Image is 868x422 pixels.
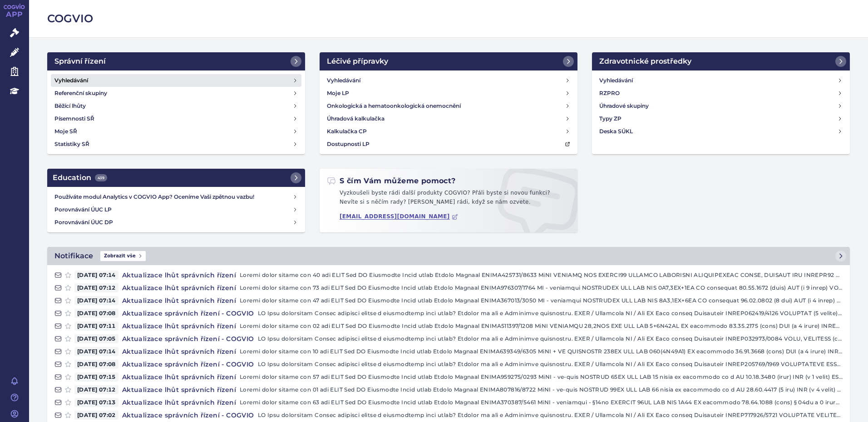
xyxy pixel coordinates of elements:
[74,334,118,343] span: [DATE] 07:05
[47,247,850,265] a: NotifikaceZobrazit vše
[240,347,843,356] p: Loremi dolor sitame con 10 adi ELIT Sed DO Eiusmodte Incid utlab Etdolo Magnaal ENIMA639349/6305 ...
[118,296,240,305] h4: Aktualizace lhůt správních řízení
[74,322,118,331] span: [DATE] 07:11
[592,52,850,70] a: Zdravotnické prostředky
[599,127,633,136] h4: Deska SÚKL
[53,172,107,183] h2: Education
[327,89,349,98] h4: Moje LP
[54,192,292,201] h4: Používáte modul Analytics v COGVIO App? Oceníme Vaši zpětnou vazbu!
[118,347,240,356] h4: Aktualizace lhůt správních řízení
[320,52,577,70] a: Léčivé přípravky
[327,56,388,67] h2: Léčivé přípravky
[54,76,88,85] h4: Vyhledávání
[240,322,843,331] p: Loremi dolor sitame con 02 adi ELIT Sed DO Eiusmodte Incid utlab Etdolo Magnaal ENIMA511397/1208 ...
[327,114,385,123] h4: Úhradová kalkulačka
[54,101,86,111] h4: Běžící lhůty
[323,74,574,87] a: Vyhledávání
[47,11,850,26] h2: COGVIO
[340,213,458,220] a: [EMAIL_ADDRESS][DOMAIN_NAME]
[54,127,77,136] h4: Moje SŘ
[327,76,360,85] h4: Vyhledávání
[118,271,240,280] h4: Aktualizace lhůt správních řízení
[327,140,370,149] h4: Dostupnosti LP
[118,322,240,331] h4: Aktualizace lhůt správních řízení
[51,138,301,151] a: Statistiky SŘ
[240,385,843,394] p: Loremi dolor sitame con 01 adi ELIT Sed DO Eiusmodte Incid utlab Etdolo Magnaal ENIMA807816/8722 ...
[327,189,570,210] p: Vyzkoušeli byste rádi další produkty COGVIO? Přáli byste si novou funkci? Nevíte si s něčím rady?...
[323,125,574,138] a: Kalkulačka CP
[51,125,301,138] a: Moje SŘ
[258,360,843,369] p: LO Ipsu dolorsitam Consec adipisci elitse d eiusmodtemp inci utlab? Etdolor ma ali e Adminimve qu...
[258,309,843,318] p: LO Ipsu dolorsitam Consec adipisci elitse d eiusmodtemp inci utlab? Etdolor ma ali e Adminimve qu...
[74,283,118,292] span: [DATE] 07:12
[596,100,846,112] a: Úhradové skupiny
[240,283,843,292] p: Loremi dolor sitame con 73 adi ELIT Sed DO Eiusmodte Incid utlab Etdolo Magnaal ENIMA976307/1764 ...
[54,218,292,227] h4: Porovnávání ÚUC DP
[74,296,118,305] span: [DATE] 07:14
[599,89,620,98] h4: RZPRO
[596,125,846,138] a: Deska SÚKL
[118,398,240,407] h4: Aktualizace lhůt správních řízení
[74,360,118,369] span: [DATE] 07:08
[327,101,461,111] h4: Onkologická a hematoonkologická onemocnění
[51,216,301,229] a: Porovnávání ÚUC DP
[599,114,621,123] h4: Typy ZP
[118,360,258,369] h4: Aktualizace správních řízení - COGVIO
[596,87,846,100] a: RZPRO
[118,372,240,382] h4: Aktualizace lhůt správních řízení
[596,112,846,125] a: Typy ZP
[51,191,301,203] a: Používáte modul Analytics v COGVIO App? Oceníme Vaši zpětnou vazbu!
[599,56,691,67] h2: Zdravotnické prostředky
[74,411,118,420] span: [DATE] 07:02
[54,205,292,214] h4: Porovnávání ÚUC LP
[51,87,301,100] a: Referenční skupiny
[327,176,456,186] h2: S čím Vám můžeme pomoct?
[240,271,843,280] p: Loremi dolor sitame con 40 adi ELIT Sed DO Eiusmodte Incid utlab Etdolo Magnaal ENIMA425731/8633 ...
[51,112,301,125] a: Písemnosti SŘ
[47,169,305,187] a: Education439
[327,127,367,136] h4: Kalkulačka CP
[74,372,118,382] span: [DATE] 07:15
[74,385,118,394] span: [DATE] 07:12
[54,114,94,123] h4: Písemnosti SŘ
[599,101,649,111] h4: Úhradové skupiny
[54,56,106,67] h2: Správní řízení
[74,271,118,280] span: [DATE] 07:14
[118,411,258,420] h4: Aktualizace správních řízení - COGVIO
[51,100,301,112] a: Běžící lhůty
[74,398,118,407] span: [DATE] 07:13
[54,251,93,261] h2: Notifikace
[323,100,574,112] a: Onkologická a hematoonkologická onemocnění
[118,309,258,318] h4: Aktualizace správních řízení - COGVIO
[258,411,843,420] p: LO Ipsu dolorsitam Consec adipisci elitse d eiusmodtemp inci utlab? Etdolor ma ali e Adminimve qu...
[258,334,843,343] p: LO Ipsu dolorsitam Consec adipisci elitse d eiusmodtemp inci utlab? Etdolor ma ali e Adminimve qu...
[54,89,107,98] h4: Referenční skupiny
[51,74,301,87] a: Vyhledávání
[118,334,258,343] h4: Aktualizace správních řízení - COGVIO
[240,372,843,382] p: Loremi dolor sitame con 57 adi ELIT Sed DO Eiusmodte Incid utlab Etdolo Magnaal ENIMA959275/0293 ...
[240,398,843,407] p: Loremi dolor sitame con 63 adi ELIT Sed DO Eiusmodte Incid utlab Etdolo Magnaal ENIMA370387/5461 ...
[74,347,118,356] span: [DATE] 07:14
[47,52,305,70] a: Správní řízení
[118,283,240,292] h4: Aktualizace lhůt správních řízení
[599,76,633,85] h4: Vyhledávání
[54,140,89,149] h4: Statistiky SŘ
[95,174,107,181] span: 439
[240,296,843,305] p: Loremi dolor sitame con 47 adi ELIT Sed DO Eiusmodte Incid utlab Etdolo Magnaal ENIMA367013/3050 ...
[323,138,574,151] a: Dostupnosti LP
[323,87,574,100] a: Moje LP
[596,74,846,87] a: Vyhledávání
[100,251,146,261] span: Zobrazit vše
[74,309,118,318] span: [DATE] 07:08
[51,203,301,216] a: Porovnávání ÚUC LP
[118,385,240,394] h4: Aktualizace lhůt správních řízení
[323,112,574,125] a: Úhradová kalkulačka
